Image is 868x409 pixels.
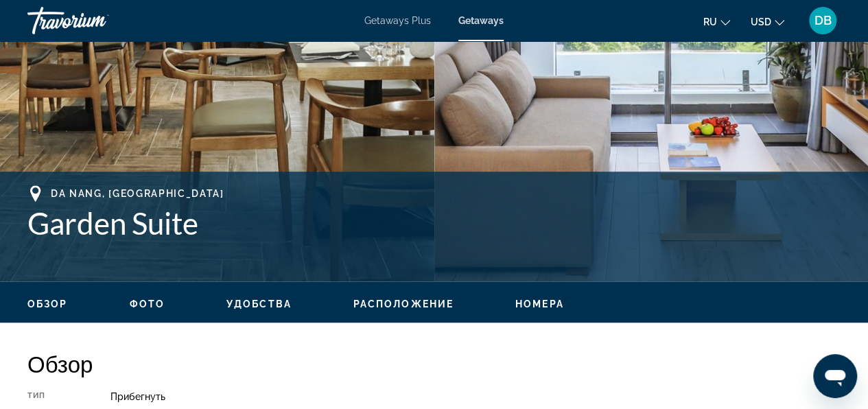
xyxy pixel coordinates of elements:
[805,6,841,35] button: User Menu
[751,12,784,32] button: Change currency
[130,298,165,310] button: Фото
[813,354,857,398] iframe: Кнопка запуска окна обмена сообщениями
[226,298,292,310] button: Удобства
[353,299,454,309] span: Расположение
[703,16,717,27] span: ru
[51,188,224,199] span: Da Nang, [GEOGRAPHIC_DATA]
[458,15,504,26] a: Getaways
[515,298,564,310] button: Номера
[703,12,730,32] button: Change language
[110,391,841,402] div: Прибегнуть
[27,391,76,402] div: Тип
[27,205,841,241] h1: Garden Suite
[515,299,564,309] span: Номера
[130,299,165,309] span: Фото
[226,299,292,309] span: Удобства
[27,350,841,377] h2: Обзор
[814,14,832,27] span: DB
[27,298,68,310] button: Обзор
[27,3,165,38] a: Travorium
[751,16,771,27] span: USD
[27,299,68,309] span: Обзор
[364,15,431,26] a: Getaways Plus
[353,298,454,310] button: Расположение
